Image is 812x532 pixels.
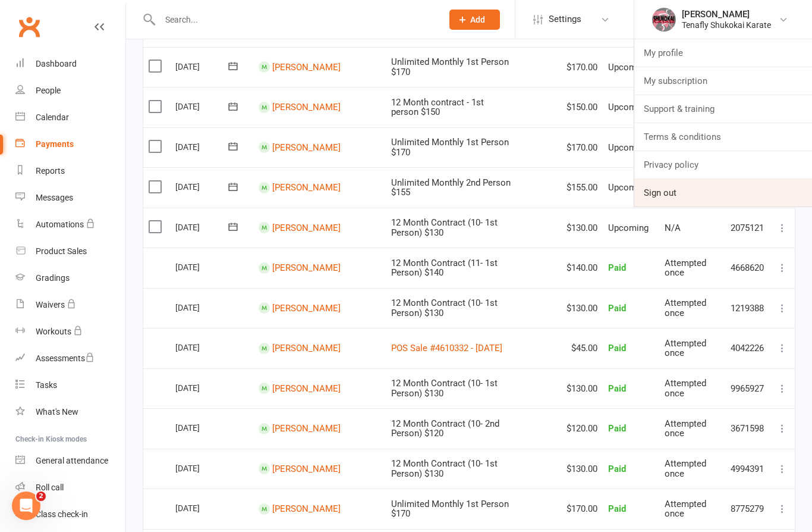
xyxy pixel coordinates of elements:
a: Privacy policy [634,151,812,179]
div: [DATE] [175,459,230,477]
div: [DATE] [175,298,230,317]
span: 12 Month Contract (10- 1st Person) $130 [391,298,498,318]
span: Unlimited Monthly 2nd Person $155 [391,177,511,198]
span: 12 Month Contract (11- 1st Person) $140 [391,258,498,278]
span: Attempted once [665,499,706,520]
a: Assessments [15,345,125,372]
td: $130.00 [561,449,603,489]
img: thumb_image1695931792.png [652,8,676,32]
span: Attempted once [665,378,706,399]
a: Workouts [15,318,125,345]
span: Unlimited Monthly 1st Person $170 [391,137,509,158]
a: [PERSON_NAME] [272,223,341,233]
a: [PERSON_NAME] [272,102,341,112]
a: Tasks [15,372,125,399]
a: Roll call [15,474,125,501]
a: What's New [15,399,125,425]
div: Workouts [36,327,71,336]
a: Calendar [15,104,125,131]
span: Add [470,15,485,24]
td: $130.00 [561,288,603,328]
div: Assessments [36,353,95,363]
a: Class kiosk mode [15,501,125,528]
div: Calendar [36,112,69,122]
a: [PERSON_NAME] [272,262,341,273]
a: Product Sales [15,238,125,265]
a: Automations [15,211,125,238]
div: Automations [36,220,84,229]
td: 4042226 [725,328,770,368]
span: Attempted once [665,338,706,359]
div: Tasks [36,380,57,390]
a: [PERSON_NAME] [272,503,341,514]
a: Messages [15,184,125,211]
div: [DATE] [175,177,230,196]
td: $140.00 [561,248,603,288]
a: Terms & conditions [634,123,812,151]
td: $130.00 [561,368,603,409]
span: 12 Month contract - 1st person $150 [391,97,484,118]
a: Clubworx [14,12,44,42]
div: [DATE] [175,418,230,437]
div: Payments [36,139,74,149]
span: Upcoming [608,223,649,233]
div: [PERSON_NAME] [682,9,771,20]
span: Paid [608,423,626,434]
span: Attempted once [665,298,706,318]
td: 4668620 [725,248,770,288]
span: Paid [608,464,626,474]
div: [DATE] [175,97,230,115]
a: [PERSON_NAME] [272,423,341,434]
a: Payments [15,131,125,158]
span: Unlimited Monthly 1st Person $170 [391,57,509,77]
a: [PERSON_NAME] [272,62,341,73]
div: Waivers [36,300,65,309]
td: 2075121 [725,208,770,248]
a: Sign out [634,179,812,206]
a: POS Sale #4610332 - [DATE] [391,343,502,353]
div: [DATE] [175,137,230,156]
span: 12 Month Contract (10- 1st Person) $130 [391,217,498,238]
div: Dashboard [36,59,77,68]
a: [PERSON_NAME] [272,182,341,193]
td: $150.00 [561,87,603,127]
div: [DATE] [175,57,230,76]
td: 9965927 [725,368,770,409]
span: Upcoming [608,102,649,112]
span: Paid [608,303,626,314]
span: Paid [608,343,626,353]
td: 8775279 [725,489,770,529]
td: 3671598 [725,408,770,449]
span: Attempted once [665,418,706,439]
span: Settings [549,6,581,33]
a: [PERSON_NAME] [272,303,341,314]
div: Gradings [36,273,70,283]
span: Attempted once [665,258,706,278]
a: Dashboard [15,51,125,77]
span: 12 Month Contract (10- 1st Person) $130 [391,458,498,479]
a: Waivers [15,292,125,318]
a: Support & training [634,95,812,123]
span: Paid [608,383,626,394]
span: 2 [36,492,46,501]
td: $130.00 [561,208,603,248]
td: 4994391 [725,449,770,489]
td: 1219388 [725,288,770,328]
div: General attendance [36,456,108,465]
div: Reports [36,166,65,176]
td: $45.00 [561,328,603,368]
span: Attempted once [665,458,706,479]
div: [DATE] [175,258,230,276]
td: $120.00 [561,408,603,449]
div: Messages [36,193,73,202]
div: People [36,86,61,95]
span: Paid [608,262,626,273]
div: Roll call [36,483,64,492]
span: Unlimited Monthly 1st Person $170 [391,499,509,520]
td: $155.00 [561,167,603,208]
iframe: Intercom live chat [12,492,40,520]
span: Upcoming [608,182,649,193]
span: N/A [665,223,681,233]
td: $170.00 [561,489,603,529]
a: [PERSON_NAME] [272,142,341,153]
